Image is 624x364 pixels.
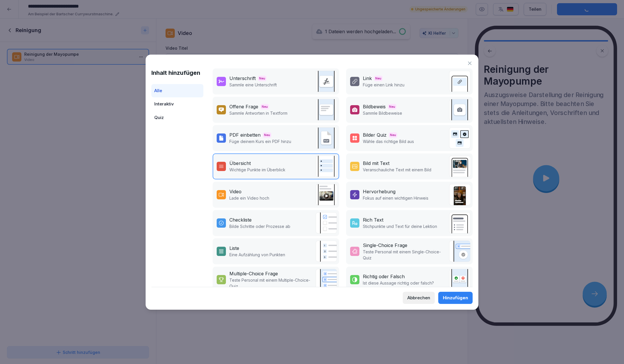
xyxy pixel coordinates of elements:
[229,216,252,223] div: Checkliste
[363,195,428,201] p: Fokus auf einen wichtigen Hinweis
[229,277,313,289] p: Teste Personal mit einem Multiple-Choice-Quiz
[315,184,337,205] img: video.png
[449,127,470,149] img: image_quiz.svg
[315,212,337,234] img: checklist.svg
[229,188,242,195] div: Video
[229,160,251,167] div: Übersicht
[363,103,386,110] div: Bildbeweis
[363,249,446,261] p: Teste Personal mit einem Single-Choice-Quiz
[363,82,404,88] p: Füge einen Link hinzu
[229,82,277,88] p: Sammle eine Unterschrift
[315,156,337,177] img: overview.svg
[229,138,291,144] p: Füge deinem Kurs ein PDF hinzu
[315,269,337,290] img: quiz.svg
[258,76,266,81] span: Neu
[229,252,285,258] p: Eine Aufzählung von Punkten
[229,110,287,116] p: Sammle Antworten in Textform
[229,195,269,201] p: Lade ein Video hoch
[363,242,407,249] div: Single-Choice Frage
[363,273,405,280] div: Richtig oder Falsch
[229,103,258,110] div: Offene Frage
[443,295,468,301] div: Hinzufügen
[389,132,397,138] span: Neu
[363,131,387,138] div: Bilder Quiz
[151,68,203,77] h1: Inhalt hinzufügen
[363,75,372,82] div: Link
[363,138,414,144] p: Wähle das richtige Bild aus
[449,241,470,262] img: single_choice_quiz.svg
[363,167,431,173] p: Veranschauliche Text mit einem Bild
[403,292,435,304] button: Abbrechen
[374,76,382,81] span: Neu
[449,269,470,290] img: true_false.svg
[229,131,261,138] div: PDF einbetten
[315,99,337,120] img: text_response.svg
[315,71,337,92] img: signature.svg
[438,292,473,304] button: Hinzufügen
[407,295,430,301] div: Abbrechen
[315,241,337,262] img: list.svg
[229,223,290,229] p: Bilde Schritte oder Prozesse ab
[449,184,470,205] img: callout.png
[229,270,278,277] div: Multiple-Choice Frage
[151,97,203,111] div: Interaktiv
[363,280,434,286] p: Ist diese Aussage richtig oder falsch?
[229,75,256,82] div: Unterschrift
[263,132,271,138] span: Neu
[449,156,470,177] img: text_image.png
[151,84,203,98] div: Alle
[151,111,203,125] div: Quiz
[449,99,470,120] img: image_upload.svg
[229,167,285,173] p: Wichtige Punkte im Überblick
[363,110,402,116] p: Sammle Bildbeweise
[388,104,396,109] span: Neu
[449,71,470,92] img: link.svg
[229,245,239,252] div: Liste
[363,188,395,195] div: Hervorhebung
[363,223,437,229] p: Stichpunkte und Text für deine Lektion
[449,212,470,234] img: richtext.svg
[261,104,269,109] span: Neu
[363,160,389,167] div: Bild mit Text
[363,216,383,223] div: Rich Text
[315,127,337,149] img: pdf_embed.svg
